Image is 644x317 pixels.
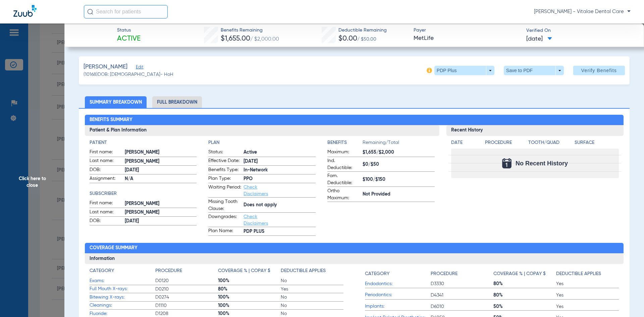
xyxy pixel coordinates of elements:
[327,188,360,202] span: Ortho Maximum:
[208,213,241,227] span: Downgrades:
[125,218,197,225] span: [DATE]
[327,139,363,146] h4: Benefits
[221,27,279,34] span: Benefits Remaining
[244,167,316,174] span: In-Network
[90,190,197,197] h4: Subscriber
[281,310,343,317] span: No
[155,267,182,274] h4: Procedure
[431,303,493,310] span: D6010
[431,280,493,287] span: D3330
[84,5,168,18] input: Search for patients
[502,158,512,168] img: Calendar
[208,157,241,165] span: Effective Date:
[575,139,619,146] h4: Surface
[363,161,435,168] span: $0/$50
[155,302,218,309] span: D1110
[363,149,435,156] span: $1,655/$2,000
[218,277,281,284] span: 100%
[90,285,155,293] span: Full Mouth X-rays:
[218,294,281,301] span: 100%
[526,27,633,34] span: Verified On
[281,267,343,277] app-breakdown-title: Deductible Applies
[90,149,122,157] span: First name:
[218,267,270,274] h4: Coverage % | Copay $
[208,198,241,212] span: Missing Tooth Clause:
[136,65,142,71] span: Edit
[125,158,197,165] span: [PERSON_NAME]
[610,285,644,317] iframe: Chat Widget
[281,294,343,301] span: No
[85,96,147,108] li: Summary Breakdown
[84,63,127,71] span: [PERSON_NAME]
[208,184,241,197] span: Waiting Period:
[155,286,218,293] span: D0210
[90,200,122,208] span: First name:
[90,209,122,217] span: Last name:
[338,27,387,34] span: Deductible Remaining
[244,228,316,235] span: PDP PLUS
[327,149,360,157] span: Maximum:
[327,172,360,187] span: Fam. Deductible:
[485,139,526,149] app-breakdown-title: Procedure
[208,149,241,157] span: Status:
[244,149,316,156] span: Active
[90,294,155,301] span: Bitewing X-rays:
[357,37,376,42] span: / $50.00
[493,280,556,287] span: 80%
[365,292,431,299] span: Periodontics:
[208,166,241,174] span: Benefits Type:
[365,270,389,277] h4: Category
[365,267,431,280] app-breakdown-title: Category
[208,175,241,183] span: Plan Type:
[90,267,114,274] h4: Category
[155,267,218,277] app-breakdown-title: Procedure
[117,34,141,44] span: Active
[528,139,573,146] h4: Tooth/Quad
[434,66,494,75] button: PDP Plus
[90,267,155,277] app-breakdown-title: Category
[556,280,619,287] span: Yes
[338,35,357,42] span: $0.00
[85,253,624,264] h3: Information
[155,277,218,284] span: D0120
[575,139,619,149] app-breakdown-title: Surface
[365,280,431,287] span: Endodontics:
[90,302,155,309] span: Cleanings:
[208,139,316,146] h4: Plan
[155,294,218,301] span: D0274
[493,267,556,280] app-breakdown-title: Coverage % | Copay $
[281,286,343,293] span: Yes
[90,139,197,146] app-breakdown-title: Patient
[414,34,521,43] span: MetLife
[281,267,326,274] h4: Deductible Applies
[451,139,479,149] app-breakdown-title: Date
[221,35,250,42] span: $1,655.00
[363,176,435,183] span: $100/$150
[431,292,493,299] span: D4341
[451,139,479,146] h4: Date
[244,214,268,226] a: Check Disclaimers
[446,125,624,136] h3: Recent History
[244,175,316,182] span: PPO
[485,139,526,146] h4: Procedure
[218,302,281,309] span: 100%
[85,125,439,136] h3: Patient & Plan Information
[427,68,432,73] img: info-icon
[528,139,573,149] app-breakdown-title: Tooth/Quad
[90,277,155,284] span: Exams:
[581,68,617,73] span: Verify Benefits
[556,292,619,299] span: Yes
[493,270,546,277] h4: Coverage % | Copay $
[85,243,624,254] h2: Coverage Summary
[431,270,458,277] h4: Procedure
[556,270,601,277] h4: Deductible Applies
[125,200,197,207] span: [PERSON_NAME]
[431,267,493,280] app-breakdown-title: Procedure
[556,267,619,280] app-breakdown-title: Deductible Applies
[13,5,37,17] img: Zuub Logo
[573,66,625,75] button: Verify Benefits
[125,175,197,182] span: N/A
[125,209,197,216] span: [PERSON_NAME]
